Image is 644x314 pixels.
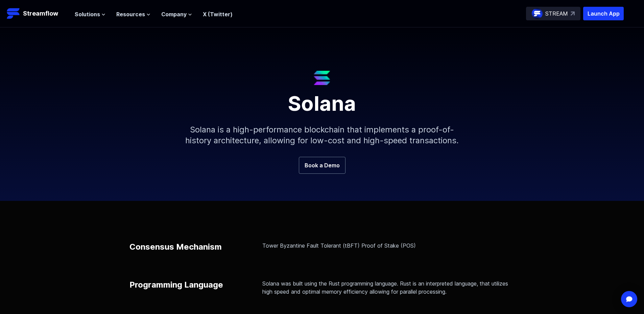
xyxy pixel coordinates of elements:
a: Streamflow [7,7,68,20]
div: Open Intercom Messenger [621,291,637,307]
button: Company [161,10,192,18]
span: Company [161,10,187,18]
p: Streamflow [23,9,58,18]
button: Resources [116,10,150,18]
p: STREAM [545,9,568,18]
img: Solana [314,71,330,85]
img: top-right-arrow.svg [571,12,575,16]
button: Solutions [75,10,105,18]
span: Solutions [75,10,100,18]
p: Tower Byzantine Fault Tolerant (tBFT) Proof of Stake (POS) [262,242,515,250]
img: streamflow-logo-circle.png [532,8,543,19]
h1: Solana [160,85,484,113]
a: X (Twitter) [203,11,233,18]
a: STREAM [526,7,580,20]
p: Consensus Mechanism [129,242,222,252]
span: Resources [116,10,145,18]
p: Solana was built using the Rust programming language. Rust is an interpreted language, that utili... [262,279,515,296]
p: Solana is a high-performance blockchain that implements a proof-of-history architecture, allowing... [177,113,468,157]
p: Programming Language [129,279,223,290]
img: Streamflow Logo [7,7,20,20]
a: Book a Demo [299,157,345,174]
button: Launch App [583,7,624,20]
